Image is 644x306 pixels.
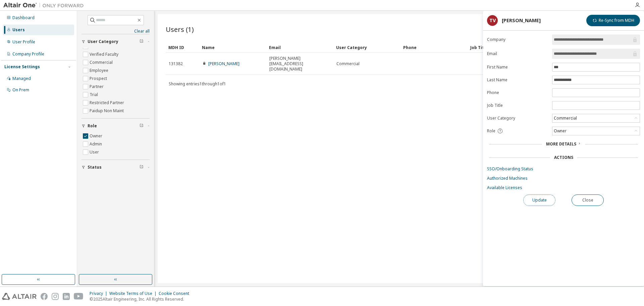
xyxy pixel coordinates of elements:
img: instagram.svg [52,293,59,300]
label: Owner [90,132,104,140]
span: [PERSON_NAME][EMAIL_ADDRESS][DOMAIN_NAME] [269,56,330,72]
span: Status [88,165,102,170]
img: altair_logo.svg [2,293,37,300]
span: Showing entries 1 through 1 of 1 [169,81,226,87]
div: Company Profile [12,51,44,57]
div: User Category [336,42,398,53]
span: Users (1) [166,25,194,34]
label: User Category [487,116,548,121]
div: Tv [487,15,498,26]
span: Clear filter [140,165,144,170]
div: Cookie Consent [159,291,193,296]
label: Trial [90,91,99,99]
button: Update [523,194,555,206]
label: User [90,148,100,156]
a: Available Licenses [487,185,640,190]
a: Clear all [82,29,150,34]
div: Job Title [470,42,532,53]
span: Role [487,128,495,134]
div: Phone [403,42,465,53]
div: Website Terms of Use [109,291,159,296]
label: Commercial [90,58,114,67]
div: [PERSON_NAME] [502,18,541,23]
div: MDH ID [168,42,197,53]
div: Owner [553,127,568,135]
div: Commercial [552,114,640,122]
div: User Profile [12,39,35,45]
label: Partner [90,83,105,91]
a: SSO/Onboarding Status [487,166,640,172]
a: Authorized Machines [487,176,640,181]
button: Role [82,119,150,133]
label: Prospect [90,75,108,83]
label: Employee [90,67,110,75]
div: Managed [12,76,31,81]
span: 131382 [169,61,183,67]
img: linkedin.svg [63,293,70,300]
div: Name [202,42,264,53]
label: Phone [487,90,548,95]
span: Commercial [336,61,360,67]
span: Clear filter [140,123,144,129]
img: youtube.svg [74,293,84,300]
label: Verified Faculty [90,50,120,58]
label: Job Title [487,103,548,108]
div: Email [269,42,331,53]
div: On Prem [12,87,29,93]
label: Paidup Non Maint [90,107,125,115]
img: facebook.svg [41,293,48,300]
p: © 2025 Altair Engineering, Inc. All Rights Reserved. [90,296,193,302]
div: Privacy [90,291,109,296]
a: [PERSON_NAME] [208,61,239,67]
div: License Settings [4,64,40,70]
button: Status [82,160,150,175]
span: More Details [546,141,576,147]
span: User Category [88,39,118,44]
div: Owner [552,127,640,135]
div: Commercial [553,115,578,122]
span: Clear filter [140,39,144,44]
img: Altair One [3,2,87,9]
span: Role [88,123,97,129]
button: User Category [82,34,150,49]
div: Dashboard [12,15,35,20]
div: Users [12,27,25,33]
button: Re-Sync from MDH [586,15,640,26]
div: Actions [554,155,573,160]
button: Close [572,194,604,206]
label: Email [487,51,548,56]
label: First Name [487,64,548,70]
label: Restricted Partner [90,99,125,107]
label: Company [487,37,548,42]
label: Last Name [487,77,548,83]
label: Admin [90,140,103,148]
